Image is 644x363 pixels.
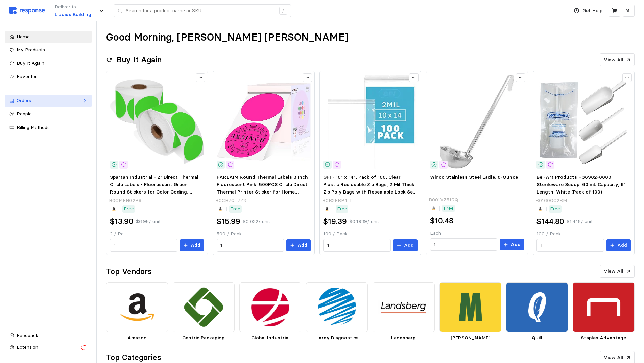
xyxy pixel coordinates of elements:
p: B001VZ51QQ [429,196,458,204]
button: View All [600,53,635,66]
img: 28d3e18e-6544-46cd-9dd4-0f3bdfdd001e.png [439,282,501,332]
p: Quill [506,334,568,342]
p: Centric Packaging [173,334,235,342]
span: GPI - 10" x 14", Pack of 100, Clear Plastic Reclosable Zip Bags, 2 Mil Thick, Zip Poly Bags with ... [323,174,417,209]
p: Free [124,205,134,213]
a: Buy It Again [5,57,92,69]
button: Add [180,239,204,251]
h2: Top Vendors [106,266,152,277]
p: Amazon [106,334,168,342]
input: Qty [541,239,600,251]
a: Home [5,31,92,43]
p: [PERSON_NAME] [439,334,501,342]
input: Qty [434,239,493,251]
h1: Good Morning, [PERSON_NAME] [PERSON_NAME] [106,31,349,44]
span: PARLAIM Round Thermal Labels 3 Inch Fluorescent Pink, 500PCS Circle Direct Thermal Printer Sticke... [217,174,308,209]
p: Global Industrial [239,334,301,342]
a: People [5,108,92,120]
p: Add [511,241,521,248]
p: View All [604,354,623,361]
p: Add [617,242,627,249]
h2: $15.99 [217,216,240,227]
span: Home [17,33,30,40]
span: Billing Methods [17,124,50,130]
p: Deliver to [55,3,91,11]
p: Free [230,205,240,213]
button: Add [286,239,311,251]
a: My Products [5,44,92,56]
p: Free [550,205,560,213]
a: Billing Methods [5,121,92,134]
p: Staples Advantage [573,334,635,342]
img: b57ebca9-4645-4b82-9362-c975cc40820f.png [173,282,235,332]
p: B0CB7QT7Z8 [215,197,246,204]
img: d7805571-9dbc-467d-9567-a24a98a66352.png [106,282,168,332]
button: Get Help [570,4,606,17]
button: Feedback [5,330,92,342]
button: Add [606,239,631,251]
img: 51Zk3IhbrYL._SX522_.jpg [536,75,630,169]
p: Add [191,242,200,249]
h2: $144.80 [536,216,564,227]
p: Free [337,205,347,213]
p: View All [604,56,623,64]
button: Extension [5,341,92,354]
p: Landsberg [373,334,434,342]
p: Each [430,230,524,237]
img: 771c76c0-1592-4d67-9e09-d6ea890d945b.png [239,282,301,332]
p: Free [444,205,454,212]
span: Extension [17,344,38,350]
img: 63258c51-adb8-4b2a-9b0d-7eba9747dc41.png [573,282,635,332]
img: 71aqe-VBPxL._AC_SX466_.jpg [217,75,311,169]
p: $0.032 / unit [243,218,270,225]
input: Qty [114,239,173,251]
p: Hardy Diagnostics [306,334,368,342]
p: B0160OO2BM [535,197,567,204]
p: 100 / Pack [536,230,630,238]
img: 4fb1f975-dd51-453c-b64f-21541b49956d.png [306,282,368,332]
span: Winco Stainless Steel Ladle, 8-Ounce [430,174,518,180]
div: / [279,7,287,15]
h2: Buy It Again [117,54,162,65]
p: 500 / Pack [217,230,311,238]
div: Orders [17,97,80,105]
h2: $10.48 [430,215,453,226]
p: Add [297,242,307,249]
img: svg%3e [9,7,45,14]
a: Orders [5,95,92,107]
p: Get Help [582,7,602,15]
span: Bel-Art Products H36902-0000 Sterileware Scoop, 60 mL Capacity, 8" Length, White (Pack of 100) [536,174,626,195]
h2: $19.39 [323,216,347,227]
button: View All [600,265,635,278]
p: $6.95 / unit [136,218,161,225]
img: 61ivK7wBIgL.__AC_SX300_SY300_QL70_FMwebp_.jpg [430,75,524,169]
button: Add [500,239,524,251]
button: ML [623,5,635,17]
img: bfee157a-10f7-4112-a573-b61f8e2e3b38.png [506,282,568,332]
h2: Top Categories [106,352,161,363]
p: Liquids Building [55,11,91,18]
img: 7d13bdb8-9cc8-4315-963f-af194109c12d.png [373,282,434,332]
span: My Products [17,47,45,53]
span: Buy It Again [17,60,44,66]
a: Favorites [5,71,92,83]
input: Qty [327,239,387,251]
span: Favorites [17,73,38,80]
input: Search for a product name or SKU [126,5,276,17]
p: View All [604,268,623,275]
h2: $13.90 [110,216,134,227]
p: B0CMFHG2R8 [109,197,141,204]
p: B0B3FBP4LL [322,197,353,204]
p: 2 / Roll [110,230,204,238]
p: ML [625,7,632,15]
button: Add [393,239,418,251]
img: 31JmblRRoJL._SY445_SX342_QL70_FMwebp_.jpg [323,75,417,169]
img: 61Ud4to-LoL._AC_SX679_.jpg [110,75,204,169]
p: $0.1939 / unit [349,218,379,225]
p: 100 / Pack [323,230,417,238]
input: Qty [220,239,280,251]
span: Feedback [17,332,38,338]
p: Add [404,242,414,249]
p: $1.448 / unit [567,218,593,225]
span: Spartan Industrial - 2" Direct Thermal Circle Labels - Fluorescent Green Round Stickers for Color... [110,174,198,209]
